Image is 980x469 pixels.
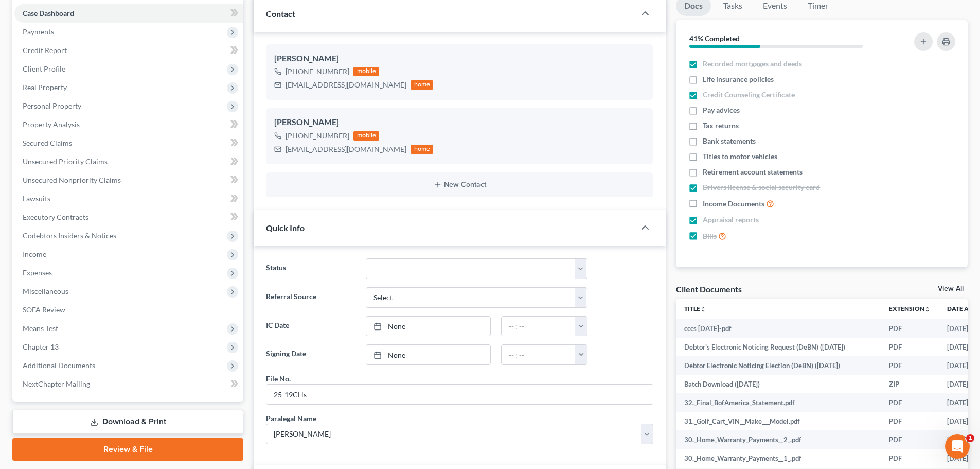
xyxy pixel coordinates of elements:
[924,306,931,312] i: unfold_more
[676,284,742,294] div: Client Documents
[14,134,243,152] a: Secured Claims
[684,305,706,312] a: Titleunfold_more
[676,338,881,356] td: Debtor's Electronic Noticing Request (DeBN) ([DATE])
[23,268,52,277] span: Expenses
[881,319,939,338] td: PDF
[266,223,305,233] span: Quick Info
[703,182,820,193] span: Drivers license & social security card
[881,356,939,375] td: PDF
[676,412,881,430] td: 31._Golf_Cart_VIN__Make___Model.pdf
[703,167,803,177] span: Retirement account statements
[938,285,964,292] a: View All
[703,59,802,69] span: Recorded mortgages and deeds
[23,361,95,370] span: Additional Documents
[966,434,974,442] span: 1
[502,317,576,336] input: -- : --
[23,176,121,184] span: Unsecured Nonpriority Claims
[266,413,316,424] div: Paralegal Name
[23,101,81,110] span: Personal Property
[881,338,939,356] td: PDF
[411,145,433,154] div: home
[23,157,108,166] span: Unsecured Priority Claims
[703,105,740,115] span: Pay advices
[881,412,939,430] td: PDF
[12,438,243,461] a: Review & File
[23,250,46,258] span: Income
[502,345,576,364] input: -- : --
[14,41,243,60] a: Credit Report
[23,287,68,296] span: Miscellaneous
[266,9,295,19] span: Contact
[23,64,65,73] span: Client Profile
[703,231,717,241] span: Bills
[14,189,243,208] a: Lawsuits
[881,449,939,467] td: PDF
[945,434,970,459] iframe: Intercom live chat
[676,430,881,449] td: 30._Home_Warranty_Payments__2_.pdf
[23,324,58,333] span: Means Test
[676,319,881,338] td: cccs [DATE]-pdf
[689,34,740,43] strong: 41% Completed
[274,181,645,189] button: New Contact
[14,152,243,171] a: Unsecured Priority Claims
[261,316,360,337] label: IC Date
[261,287,360,308] label: Referral Source
[23,213,88,221] span: Executory Contracts
[366,317,490,336] a: None
[676,375,881,393] td: Batch Download ([DATE])
[676,393,881,412] td: 32._Final_BofAmerica_Statement.pdf
[23,305,65,314] span: SOFA Review
[286,66,349,77] div: [PHONE_NUMBER]
[353,131,379,141] div: mobile
[703,74,774,84] span: Life insurance policies
[14,208,243,227] a: Executory Contracts
[23,120,80,129] span: Property Analysis
[23,9,74,18] span: Case Dashboard
[23,342,59,351] span: Chapter 13
[266,373,291,384] div: File No.
[881,430,939,449] td: PDF
[676,356,881,375] td: Debtor Electronic Noticing Election (DeBN) ([DATE])
[23,27,54,36] span: Payments
[889,305,931,312] a: Extensionunfold_more
[261,258,360,279] label: Status
[353,67,379,76] div: mobile
[366,345,490,364] a: None
[411,80,433,90] div: home
[14,171,243,189] a: Unsecured Nonpriority Claims
[261,344,360,365] label: Signing Date
[286,80,406,90] div: [EMAIL_ADDRESS][DOMAIN_NAME]
[23,194,50,203] span: Lawsuits
[703,151,777,162] span: Titles to motor vehicles
[703,90,795,100] span: Credit Counseling Certificate
[676,449,881,467] td: 30._Home_Warranty_Payments__1_.pdf
[23,83,67,92] span: Real Property
[274,116,645,129] div: [PERSON_NAME]
[14,375,243,393] a: NextChapter Mailing
[266,385,653,404] input: --
[703,120,739,131] span: Tax returns
[14,301,243,319] a: SOFA Review
[286,144,406,154] div: [EMAIL_ADDRESS][DOMAIN_NAME]
[14,115,243,134] a: Property Analysis
[23,379,90,388] span: NextChapter Mailing
[881,393,939,412] td: PDF
[703,215,759,225] span: Appraisal reports
[12,410,243,434] a: Download & Print
[700,306,706,312] i: unfold_more
[286,131,349,141] div: [PHONE_NUMBER]
[14,4,243,23] a: Case Dashboard
[881,375,939,393] td: ZIP
[703,199,764,209] span: Income Documents
[274,53,645,65] div: [PERSON_NAME]
[23,231,116,240] span: Codebtors Insiders & Notices
[23,46,67,55] span: Credit Report
[23,138,72,147] span: Secured Claims
[703,136,756,146] span: Bank statements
